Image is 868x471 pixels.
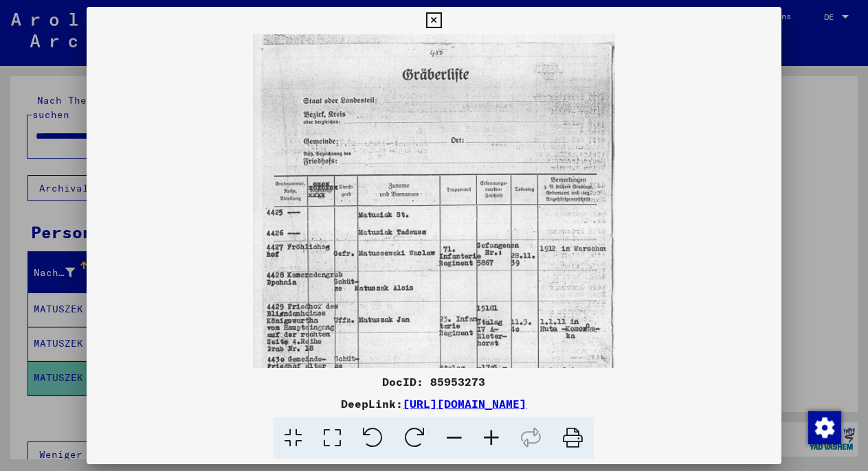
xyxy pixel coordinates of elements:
a: [URL][DOMAIN_NAME] [403,397,526,411]
div: Zustimmung ändern [808,411,841,444]
img: Zustimmung ändern [808,411,841,444]
div: DeepLink: [87,395,781,412]
div: DocID: 85953273 [87,374,781,390]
